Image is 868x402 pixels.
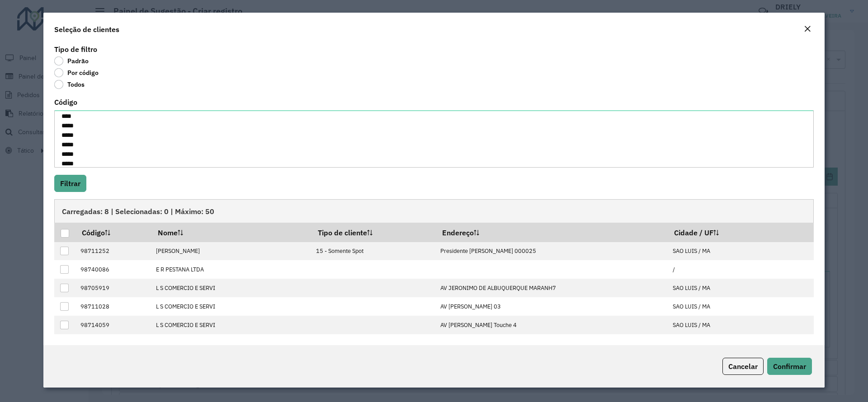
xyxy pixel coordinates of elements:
label: Tipo de filtro [54,44,97,55]
th: Código [75,223,151,242]
td: L S COMERCIO E SERVI [151,316,311,334]
label: Por código [54,68,99,77]
em: Fechar [804,25,811,33]
td: 98711252 [75,242,151,261]
th: Nome [151,223,311,242]
td: SAO LUIS / MA [668,279,813,297]
td: [PERSON_NAME] [151,242,311,261]
button: Cancelar [722,358,764,375]
th: Cidade / UF [668,223,813,242]
td: / [668,260,813,279]
td: 98740086 [75,260,151,279]
td: SAO LUIS / MA [668,316,813,334]
td: SAO [PERSON_NAME] / MA [668,334,813,353]
td: Presidente [PERSON_NAME] 000025 [436,242,668,261]
td: SAO LUIS / MA [668,242,813,261]
td: L S COMERCIO E SERVI [151,279,311,297]
button: Confirmar [767,358,812,375]
span: Confirmar [773,362,806,371]
label: Todos [54,80,85,89]
div: Carregadas: 8 | Selecionadas: 0 | Máximo: 50 [54,199,814,223]
td: 98715239 [75,334,151,353]
td: 15 - Somente Spot [311,242,436,261]
td: EST EST RAPOSA 01 06 sn [436,334,668,353]
label: Código [54,97,77,108]
td: AV [PERSON_NAME] Touche 4 [436,316,668,334]
td: SAO LUIS / MA [668,297,813,316]
td: L S COMERCIO E SERVI [151,297,311,316]
th: Tipo de cliente [311,223,436,242]
label: Padrão [54,56,89,65]
h4: Seleção de clientes [54,24,119,35]
button: Filtrar [54,175,86,192]
td: E R PESTANA LTDA [151,260,311,279]
td: 98714059 [75,316,151,334]
td: 98705919 [75,279,151,297]
th: Endereço [436,223,668,242]
td: L S COMERCIO E SERVI [151,334,311,353]
td: AV JERONIMO DE ALBUQUERQUE MARANH7 [436,279,668,297]
td: AV [PERSON_NAME] 03 [436,297,668,316]
button: Close [801,23,814,35]
td: 98711028 [75,297,151,316]
span: Cancelar [728,362,758,371]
